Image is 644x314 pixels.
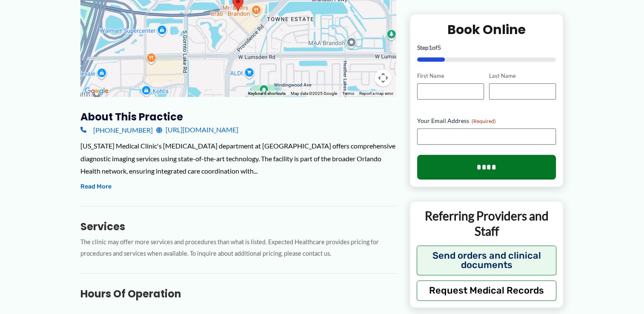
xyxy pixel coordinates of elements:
[156,123,238,136] a: [URL][DOMAIN_NAME]
[417,245,557,275] button: Send orders and clinical documents
[417,21,556,38] h2: Book Online
[342,91,354,96] a: Terms (opens in new tab)
[83,86,111,97] img: Google
[417,117,556,125] label: Your Email Address
[417,208,557,239] p: Referring Providers and Staff
[80,220,396,233] h3: Services
[80,123,153,136] a: [PHONE_NUMBER]
[417,72,484,80] label: First Name
[438,44,441,51] span: 5
[80,140,396,177] div: [US_STATE] Medical Clinic's [MEDICAL_DATA] department at [GEOGRAPHIC_DATA] offers comprehensive d...
[417,280,557,300] button: Request Medical Records
[291,91,337,96] span: Map data ©2025 Google
[489,72,556,80] label: Last Name
[83,86,111,97] a: Open this area in Google Maps (opens a new window)
[80,237,396,260] p: The clinic may offer more services and procedures than what is listed. Expected Healthcare provid...
[359,91,393,96] a: Report a map error
[472,118,496,124] span: (Required)
[248,91,286,97] button: Keyboard shortcuts
[417,45,556,51] p: Step of
[80,287,396,300] h3: Hours of Operation
[80,182,112,192] button: Read More
[375,69,392,86] button: Map camera controls
[429,44,432,51] span: 1
[80,110,396,123] h3: About this practice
